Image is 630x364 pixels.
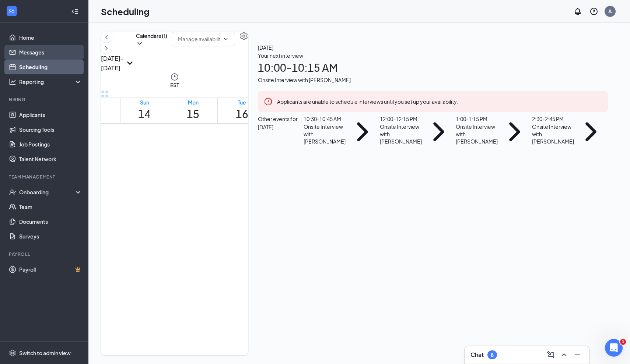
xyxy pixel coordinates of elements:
[571,349,583,361] button: Minimize
[9,96,81,103] div: Hiring
[71,8,78,15] svg: Collapse
[608,8,612,14] div: JL
[101,43,112,54] button: ChevronRight
[19,60,82,74] a: Scheduling
[187,99,199,106] div: Mon
[19,349,71,357] div: Switch to admin view
[136,32,167,47] button: Calendars (1)ChevronDown
[258,115,304,149] div: Other events for [DATE]
[456,115,498,123] div: 1:00 - 1:15 PM
[185,98,201,123] a: September 15, 2025
[101,32,112,43] button: ChevronLeft
[138,106,151,122] h1: 14
[234,98,250,123] a: September 16, 2025
[346,115,379,149] svg: ChevronRight
[178,35,220,43] input: Manage availability
[137,98,152,123] a: September 14, 2025
[236,106,248,122] h1: 16
[223,36,229,42] svg: ChevronDown
[380,123,422,145] div: Onsite Interview with [PERSON_NAME]
[103,33,110,42] svg: ChevronLeft
[573,7,582,16] svg: Notifications
[605,339,623,357] iframe: Intercom live chat
[456,123,498,145] div: Onsite Interview with [PERSON_NAME]
[19,199,82,214] a: Team
[236,99,248,106] div: Tue
[170,73,179,81] svg: Clock
[304,115,346,123] div: 10:30 - 10:45 AM
[9,188,16,196] svg: UserCheck
[277,97,458,105] div: Applicants are unable to schedule interviews until you set up your availability.
[9,251,81,257] div: Payroll
[558,349,570,361] button: ChevronUp
[19,152,82,166] a: Talent Network
[573,350,582,359] svg: Minimize
[9,174,81,180] div: Team Management
[264,97,273,106] svg: Error
[258,52,608,60] div: Your next interview
[239,32,248,40] svg: Settings
[8,7,15,15] svg: WorkstreamLogo
[532,123,574,145] div: Onsite Interview with [PERSON_NAME]
[9,78,16,85] svg: Analysis
[304,123,346,145] div: Onsite Interview with [PERSON_NAME]
[239,32,248,73] a: Settings
[19,137,82,152] a: Job Postings
[545,349,557,361] button: ComposeMessage
[470,351,484,359] h3: Chat
[19,122,82,137] a: Sourcing Tools
[380,115,422,123] div: 12:00 - 12:15 PM
[589,7,598,16] svg: QuestionInfo
[258,60,608,76] h1: 10:00 - 10:15 AM
[19,30,82,45] a: Home
[574,115,608,149] svg: ChevronRight
[491,352,494,358] div: 8
[19,78,83,85] div: Reporting
[136,40,143,47] svg: ChevronDown
[138,99,151,106] div: Sun
[19,107,82,122] a: Applicants
[124,57,136,69] svg: SmallChevronDown
[422,115,456,149] svg: ChevronRight
[9,349,16,357] svg: Settings
[103,44,110,53] svg: ChevronRight
[258,76,608,84] div: Onsite Interview with [PERSON_NAME]
[258,43,608,52] span: [DATE]
[170,81,179,89] span: EST
[19,188,76,196] div: Onboarding
[19,262,82,277] a: PayrollCrown
[19,229,82,244] a: Surveys
[19,214,82,229] a: Documents
[532,115,574,123] div: 2:30 - 2:45 PM
[19,45,82,60] a: Messages
[560,350,568,359] svg: ChevronUp
[187,106,199,122] h1: 15
[546,350,555,359] svg: ComposeMessage
[101,54,124,73] h3: [DATE] - [DATE]
[498,115,532,149] svg: ChevronRight
[620,339,626,345] span: 1
[101,5,150,18] h1: Scheduling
